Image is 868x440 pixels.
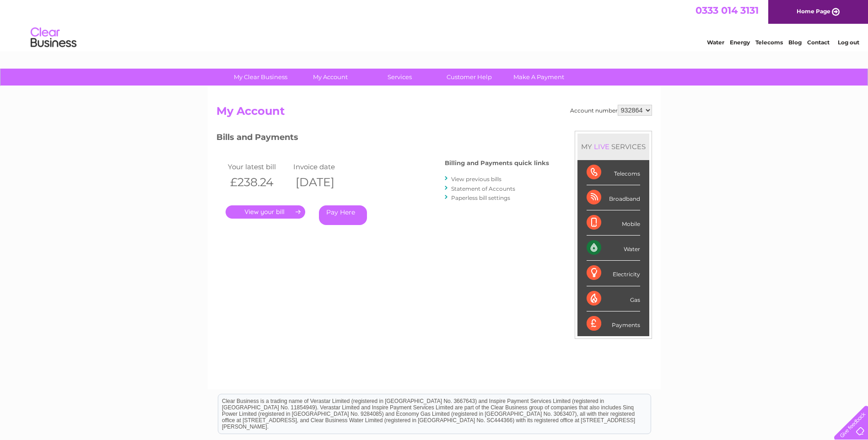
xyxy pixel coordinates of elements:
[695,5,759,16] a: 0333 014 3131
[730,39,750,46] a: Energy
[587,286,640,311] div: Gas
[587,160,640,185] div: Telecoms
[291,173,357,192] th: [DATE]
[291,161,357,173] td: Invoice date
[226,173,291,192] th: £238.24
[587,210,640,236] div: Mobile
[451,185,515,192] a: Statement of Accounts
[707,39,724,46] a: Water
[218,5,651,44] div: Clear Business is a trading name of Verastar Limited (registered in [GEOGRAPHIC_DATA] No. 3667643...
[592,142,611,151] div: LIVE
[216,105,652,122] h2: My Account
[570,105,652,116] div: Account number
[451,194,510,201] a: Paperless bill settings
[292,69,368,86] a: My Account
[788,39,802,46] a: Blog
[362,69,437,86] a: Services
[445,160,549,166] h4: Billing and Payments quick links
[587,311,640,336] div: Payments
[577,134,649,160] div: MY SERVICES
[226,161,291,173] td: Your latest bill
[223,69,298,86] a: My Clear Business
[226,205,305,219] a: .
[319,205,367,225] a: Pay Here
[838,39,859,46] a: Log out
[30,24,77,52] img: logo.png
[755,39,783,46] a: Telecoms
[587,185,640,210] div: Broadband
[216,131,549,147] h3: Bills and Payments
[501,69,577,86] a: Make A Payment
[807,39,830,46] a: Contact
[431,69,507,86] a: Customer Help
[587,236,640,261] div: Water
[587,261,640,286] div: Electricity
[451,176,501,182] a: View previous bills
